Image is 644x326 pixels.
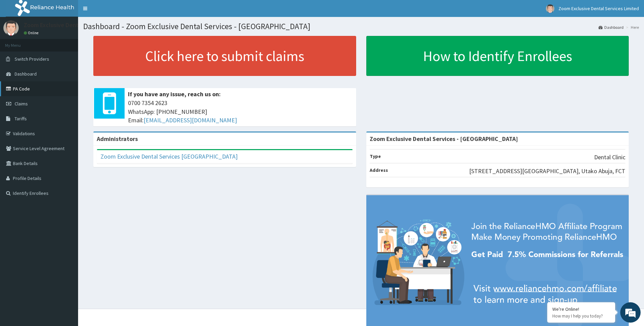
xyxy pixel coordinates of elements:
[469,167,625,176] p: [STREET_ADDRESS][GEOGRAPHIC_DATA], Utako Abuja, FCT
[128,99,353,125] span: 0700 7354 2623 WhatsApp: [PHONE_NUMBER] Email:
[83,22,639,31] h1: Dashboard - Zoom Exclusive Dental Services - [GEOGRAPHIC_DATA]
[100,152,238,160] a: Zoom Exclusive Dental Services [GEOGRAPHIC_DATA]
[15,56,49,62] span: Switch Providers
[370,135,518,143] strong: Zoom Exclusive Dental Services - [GEOGRAPHIC_DATA]
[93,36,356,76] a: Click here to submit claims
[370,167,388,173] b: Address
[144,116,237,124] a: [EMAIL_ADDRESS][DOMAIN_NAME]
[546,4,554,13] img: User Image
[128,90,221,98] b: If you have any issue, reach us on:
[15,101,28,107] span: Claims
[24,30,40,35] a: Online
[3,20,19,36] img: User Image
[97,135,138,143] b: Administrators
[558,5,639,12] span: Zoom Exclusive Dental Services Limited
[370,153,381,159] b: Type
[15,116,27,122] span: Tariffs
[624,24,639,30] li: Here
[24,22,129,28] p: Zoom Exclusive Dental Services Limited
[15,71,37,77] span: Dashboard
[552,313,610,319] p: How may I help you today?
[599,24,624,30] a: Dashboard
[594,153,625,162] p: Dental Clinic
[552,306,610,312] div: We're Online!
[366,36,629,76] a: How to Identify Enrollees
